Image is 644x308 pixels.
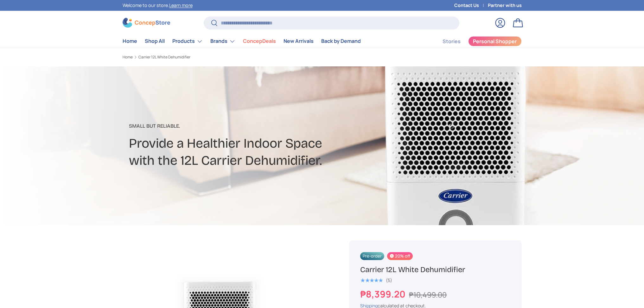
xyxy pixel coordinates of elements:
[123,2,193,9] p: Welcome to our store.
[468,36,522,46] a: Personal Shopper
[207,35,239,48] summary: Brands
[129,122,372,130] p: Small But Reliable.
[409,290,447,300] s: ₱10,499.00
[138,55,190,59] a: Carrier 12L White Dehumidifier
[210,35,235,48] a: Brands
[172,35,203,48] a: Products
[360,252,384,260] span: Pre-order
[123,55,133,59] a: Home
[360,288,407,300] strong: ₱8,399.20
[123,54,334,60] nav: Breadcrumbs
[454,2,488,9] a: Contact Us
[284,35,314,47] a: New Arrivals
[169,2,193,8] a: Learn more
[129,135,372,169] h2: Provide a Healthier Indoor Space with the 12L Carrier Dehumidifier.
[321,35,361,47] a: Back by Demand
[243,35,276,47] a: ConcepDeals
[145,35,165,47] a: Shop All
[488,2,522,9] a: Partner with us
[443,35,461,48] a: Stories
[427,35,522,48] nav: Secondary
[473,39,517,44] span: Personal Shopper
[386,278,392,283] div: (5)
[360,265,510,275] h1: Carrier 12L White Dehumidifier
[169,35,207,48] summary: Products
[360,276,392,283] a: 5.0 out of 5.0 stars (5)
[123,35,361,48] nav: Primary
[360,278,383,283] div: 5.0 out of 5.0 stars
[387,252,413,260] span: 20% off
[123,35,137,47] a: Home
[123,18,170,28] img: ConcepStore
[360,277,383,284] span: ★★★★★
